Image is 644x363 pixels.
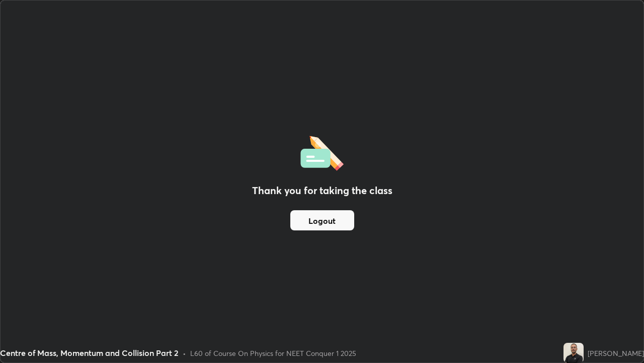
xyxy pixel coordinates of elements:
[190,348,356,358] div: L60 of Course On Physics for NEET Conquer 1 2025
[300,133,344,171] img: offlineFeedback.1438e8b3.svg
[563,343,584,363] img: 8c1fde6419384cb7889f551dfce9ab8f.jpg
[290,210,354,230] button: Logout
[588,348,644,358] div: [PERSON_NAME]
[183,348,186,358] div: •
[252,183,392,198] h2: Thank you for taking the class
